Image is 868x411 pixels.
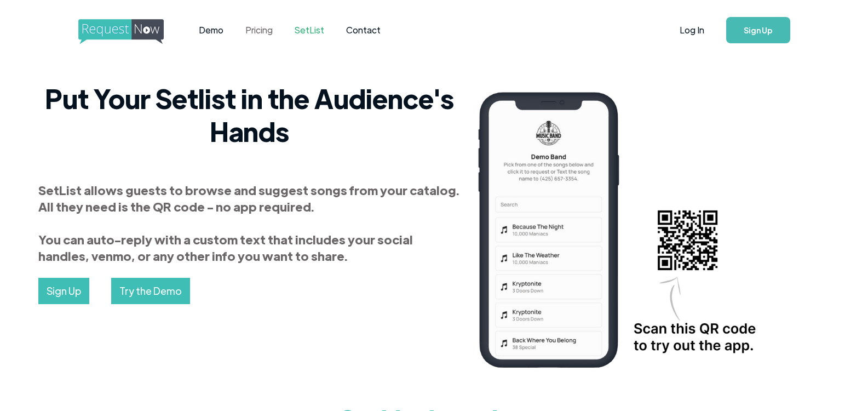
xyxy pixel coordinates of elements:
[726,17,790,43] a: Sign Up
[335,13,392,47] a: Contact
[38,278,89,304] a: Sign Up
[78,19,160,41] a: home
[669,11,715,49] a: Log In
[234,13,284,47] a: Pricing
[78,19,184,44] img: requestnow logo
[38,82,461,147] h2: Put Your Setlist in the Audience's Hands
[111,278,190,304] a: Try the Demo
[284,13,335,47] a: SetList
[188,13,234,47] a: Demo
[38,182,459,264] strong: SetList allows guests to browse and suggest songs from your catalog. All they need is the QR code...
